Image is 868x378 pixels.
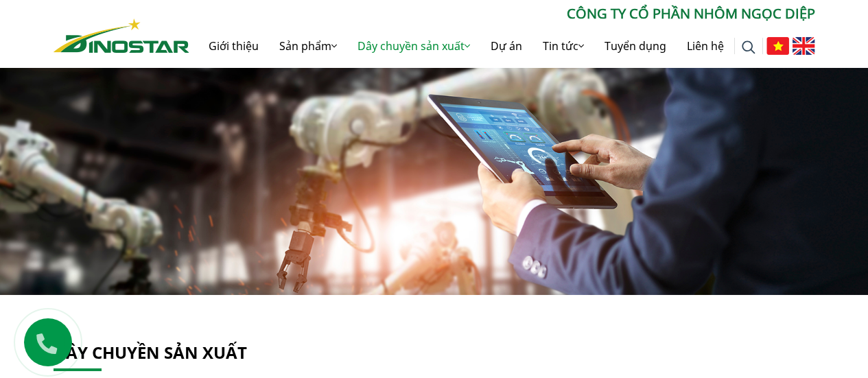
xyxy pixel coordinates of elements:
[742,40,755,54] img: search
[594,24,677,68] a: Tuyển dụng
[189,3,815,24] p: CÔNG TY CỔ PHẦN NHÔM NGỌC DIỆP
[766,37,789,55] img: Tiếng Việt
[480,24,532,68] a: Dự án
[54,19,189,53] img: Nhôm Dinostar
[793,37,815,55] img: English
[532,24,594,68] a: Tin tức
[347,24,480,68] a: Dây chuyền sản xuất
[677,24,734,68] a: Liên hệ
[54,341,247,364] a: Dây chuyền sản xuất
[269,24,347,68] a: Sản phẩm
[198,24,269,68] a: Giới thiệu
